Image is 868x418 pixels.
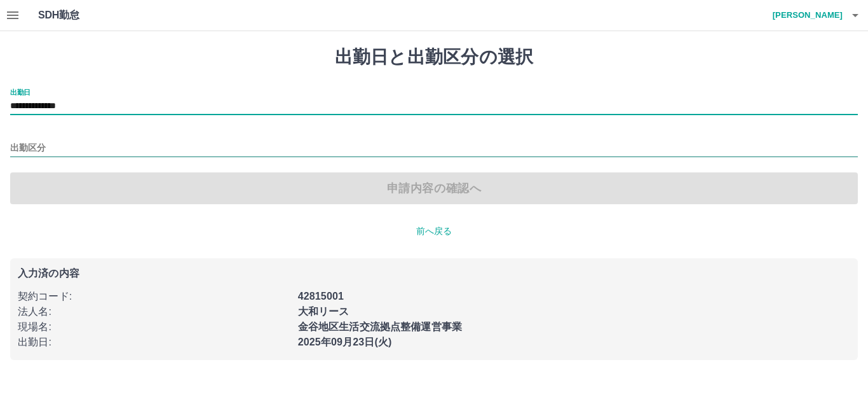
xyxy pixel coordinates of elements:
b: 大和リース [298,306,349,317]
p: 前へ戻る [10,225,858,238]
b: 金谷地区生活交流拠点整備運営事業 [298,321,462,332]
h1: 出勤日と出勤区分の選択 [10,46,858,68]
b: 42815001 [298,291,344,302]
p: 出勤日 : [18,335,290,350]
b: 2025年09月23日(火) [298,337,392,347]
p: 現場名 : [18,319,290,335]
p: 法人名 : [18,304,290,319]
p: 入力済の内容 [18,268,850,279]
p: 契約コード : [18,289,290,304]
label: 出勤日 [10,87,31,97]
